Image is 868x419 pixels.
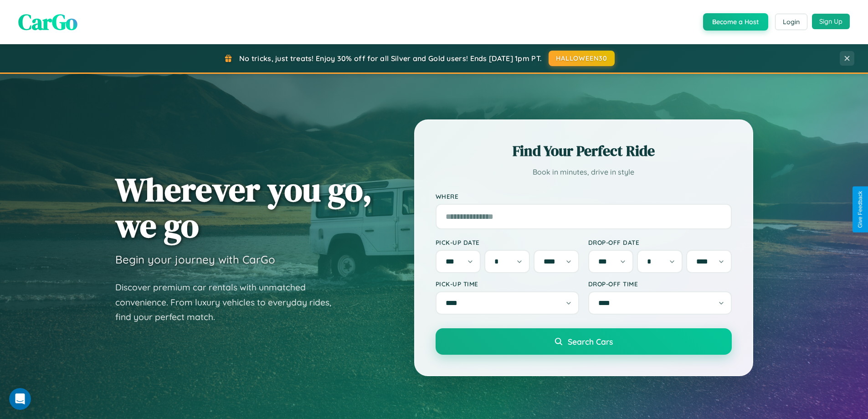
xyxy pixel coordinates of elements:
label: Pick-up Date [436,238,579,246]
label: Drop-off Date [588,238,732,246]
span: CarGo [18,7,77,37]
h2: Find Your Perfect Ride [436,141,732,161]
div: Give Feedback [857,191,863,228]
button: Login [775,14,807,30]
button: Sign Up [812,14,850,29]
h3: Begin your journey with CarGo [115,253,275,266]
h1: Wherever you go, we go [115,171,372,243]
label: Pick-up Time [436,280,579,288]
button: HALLOWEEN30 [549,51,615,66]
p: Discover premium car rentals with unmatched convenience. From luxury vehicles to everyday rides, ... [115,280,343,325]
span: No tricks, just treats! Enjoy 30% off for all Silver and Gold users! Ends [DATE] 1pm PT. [239,54,542,63]
label: Where [436,192,732,200]
button: Search Cars [436,328,732,355]
label: Drop-off Time [588,280,732,288]
iframe: Intercom live chat [9,388,31,410]
p: Book in minutes, drive in style [436,166,732,179]
button: Become a Host [703,13,768,31]
span: Search Cars [568,336,613,347]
